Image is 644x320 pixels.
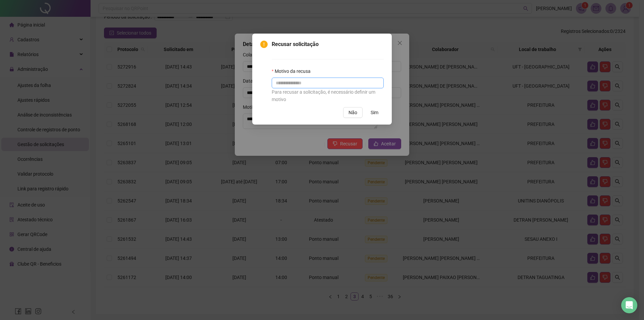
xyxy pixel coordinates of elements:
div: Para recusar a solicitação, é necessário definir um motivo [272,88,384,103]
span: Não [348,109,357,116]
span: Sim [371,109,378,116]
span: Recusar solicitação [272,40,384,48]
span: exclamation-circle [260,41,268,48]
label: Motivo da recusa [272,67,315,75]
div: Open Intercom Messenger [621,297,637,313]
button: Sim [365,107,384,118]
button: Não [343,107,363,118]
